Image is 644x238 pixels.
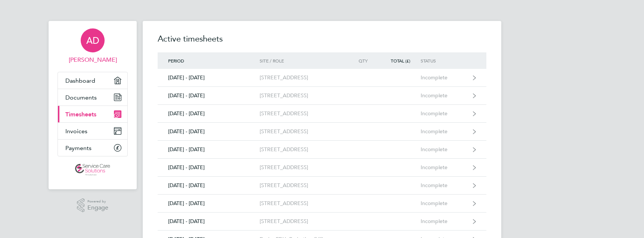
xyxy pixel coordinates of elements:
div: Incomplete [421,110,467,117]
span: Documents [65,94,97,101]
a: [DATE] - [DATE][STREET_ADDRESS]Incomplete [158,141,486,159]
div: [STREET_ADDRESS] [260,128,345,135]
div: Incomplete [421,74,467,81]
div: Incomplete [421,218,467,225]
a: [DATE] - [DATE][STREET_ADDRESS]Incomplete [158,159,486,177]
a: Documents [58,89,127,106]
a: Invoices [58,123,127,139]
a: [DATE] - [DATE][STREET_ADDRESS]Incomplete [158,87,486,105]
span: Engage [87,205,108,211]
a: [DATE] - [DATE][STREET_ADDRESS]Incomplete [158,123,486,141]
span: Powered by [87,198,108,205]
img: servicecare-logo-retina.png [75,164,110,176]
span: Payments [65,144,92,152]
a: [DATE] - [DATE][STREET_ADDRESS]Incomplete [158,105,486,123]
div: Site / Role [260,58,345,63]
span: Invoices [65,128,87,135]
div: Incomplete [421,92,467,99]
a: Dashboard [58,72,127,89]
div: Incomplete [421,200,467,207]
span: Period [168,58,184,64]
div: [STREET_ADDRESS] [260,218,345,225]
div: [DATE] - [DATE] [158,164,260,171]
span: Dashboard [65,77,95,84]
div: [DATE] - [DATE] [158,146,260,153]
div: [DATE] - [DATE] [158,110,260,117]
div: [STREET_ADDRESS] [260,74,345,81]
div: [DATE] - [DATE] [158,92,260,99]
a: Powered byEngage [77,198,109,213]
a: [DATE] - [DATE][STREET_ADDRESS]Incomplete [158,195,486,213]
div: Incomplete [421,182,467,189]
div: [DATE] - [DATE] [158,218,260,225]
h2: Active timesheets [158,33,486,52]
div: [STREET_ADDRESS] [260,200,345,207]
div: [DATE] - [DATE] [158,128,260,135]
div: [STREET_ADDRESS] [260,92,345,99]
a: [DATE] - [DATE][STREET_ADDRESS]Incomplete [158,177,486,195]
div: [DATE] - [DATE] [158,182,260,189]
div: Status [421,58,467,63]
div: [STREET_ADDRESS] [260,146,345,153]
div: Incomplete [421,164,467,171]
span: AD [86,36,99,45]
a: [DATE] - [DATE][STREET_ADDRESS]Incomplete [158,69,486,87]
a: [DATE] - [DATE][STREET_ADDRESS]Incomplete [158,213,486,231]
div: Qty [345,58,378,63]
div: [STREET_ADDRESS] [260,110,345,117]
div: [DATE] - [DATE] [158,200,260,207]
a: AD[PERSON_NAME] [58,28,128,64]
div: [DATE] - [DATE] [158,74,260,81]
span: Anthony Downey [58,55,128,64]
nav: Main navigation [49,21,137,189]
div: Total (£) [378,58,421,63]
div: Incomplete [421,128,467,135]
a: Timesheets [58,106,127,122]
span: Timesheets [65,111,96,118]
div: Incomplete [421,146,467,153]
a: Go to home page [58,164,128,176]
div: [STREET_ADDRESS] [260,164,345,171]
a: Payments [58,140,127,156]
div: [STREET_ADDRESS] [260,182,345,189]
